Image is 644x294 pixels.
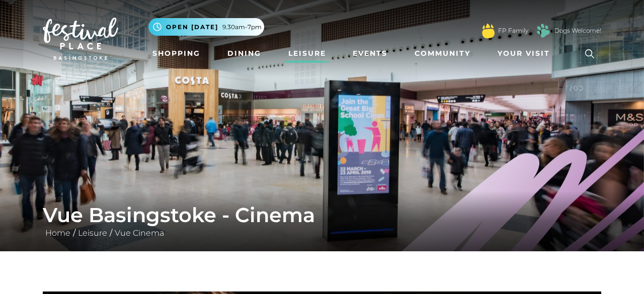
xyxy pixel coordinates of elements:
[35,203,609,239] div: / /
[43,18,118,60] img: Festival Place Logo
[411,44,474,63] a: Community
[148,44,204,63] a: Shopping
[223,44,265,63] a: Dining
[284,44,330,63] a: Leisure
[349,44,391,63] a: Events
[43,203,601,227] h1: Vue Basingstoke - Cinema
[494,44,559,63] a: Your Visit
[498,26,528,35] a: FP Family
[43,228,73,238] a: Home
[75,228,110,238] a: Leisure
[222,23,262,32] span: 9.30am-7pm
[148,18,264,36] button: Open [DATE] 9.30am-7pm
[112,228,167,238] a: Vue Cinema
[166,23,218,32] span: Open [DATE]
[554,26,601,35] a: Dogs Welcome!
[498,48,550,59] span: Your Visit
